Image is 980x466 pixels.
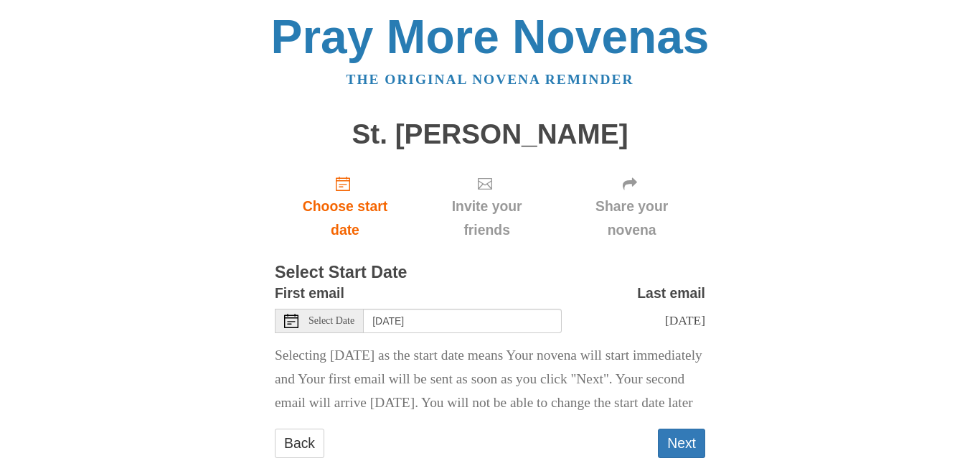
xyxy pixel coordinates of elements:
[275,429,324,458] a: Back
[430,195,544,242] span: Invite your friends
[573,195,691,242] span: Share your novena
[415,164,558,249] div: Click "Next" to confirm your start date first.
[637,281,705,305] label: Last email
[364,309,562,333] input: Use the arrow keys to pick a date
[275,264,705,282] h3: Select Start Date
[289,195,401,242] span: Choose start date
[275,344,705,415] p: Selecting [DATE] as the start date means Your novena will start immediately and Your first email ...
[275,281,344,305] label: First email
[558,164,705,249] div: Click "Next" to confirm your start date first.
[665,313,705,327] span: [DATE]
[275,119,705,150] h1: St. [PERSON_NAME]
[271,10,710,63] a: Pray More Novenas
[347,72,634,87] a: The original novena reminder
[275,164,415,249] a: Choose start date
[308,316,354,326] span: Select Date
[658,429,705,458] button: Next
